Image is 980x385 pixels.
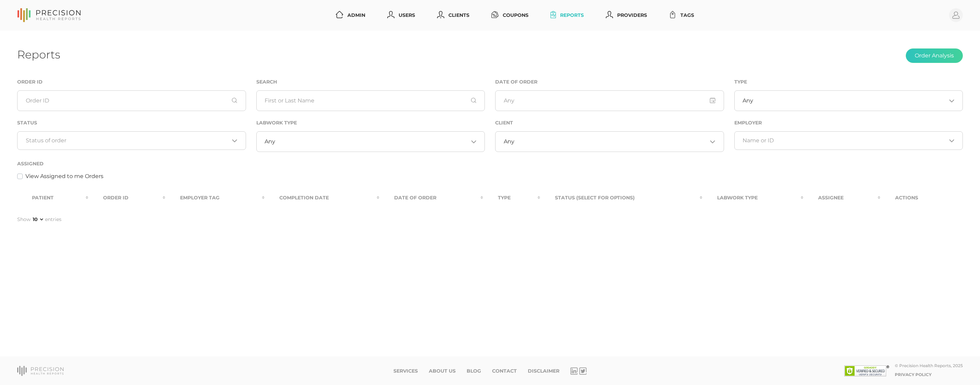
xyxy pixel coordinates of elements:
[743,137,946,144] input: Search for option
[256,79,277,85] label: Search
[734,79,747,85] label: Type
[88,190,165,206] th: Order ID
[25,172,103,180] label: View Assigned to me Orders
[666,9,697,22] a: Tags
[514,138,708,145] input: Search for option
[753,97,946,104] input: Search for option
[275,138,468,145] input: Search for option
[895,372,932,377] a: Privacy Policy
[504,138,514,145] span: Any
[17,120,37,126] label: Status
[17,131,246,150] div: Search for option
[548,9,587,22] a: Reports
[844,365,889,376] img: SSL site seal - click to verify
[495,120,513,126] label: Client
[495,90,724,111] input: Any
[495,79,537,85] label: Date of Order
[385,9,418,22] a: Users
[31,216,44,223] select: Showentries
[734,90,963,111] div: Search for option
[17,79,43,85] label: Order ID
[880,190,963,206] th: Actions
[393,368,418,374] a: Services
[379,190,483,206] th: Date Of Order
[333,9,368,22] a: Admin
[906,48,963,63] button: Order Analysis
[256,90,485,111] input: First or Last Name
[734,131,963,150] div: Search for option
[256,131,485,152] div: Search for option
[265,190,379,206] th: Completion Date
[165,190,265,206] th: Employer Tag
[528,368,559,374] a: Disclaimer
[803,190,880,206] th: Assignee
[429,368,456,374] a: About Us
[17,161,44,167] label: Assigned
[26,137,230,144] input: Search for option
[492,368,517,374] a: Contact
[434,9,472,22] a: Clients
[17,190,88,206] th: Patient
[495,131,724,152] div: Search for option
[483,190,540,206] th: Type
[17,216,62,223] label: Show entries
[467,368,481,374] a: Blog
[702,190,803,206] th: Labwork Type
[540,190,702,206] th: Status (Select for Options)
[17,90,246,111] input: Order ID
[489,9,531,22] a: Coupons
[734,120,762,126] label: Employer
[743,97,753,104] span: Any
[895,363,963,368] div: © Precision Health Reports, 2025
[603,9,650,22] a: Providers
[17,48,60,61] h1: Reports
[265,138,275,145] span: Any
[256,120,297,126] label: Labwork Type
